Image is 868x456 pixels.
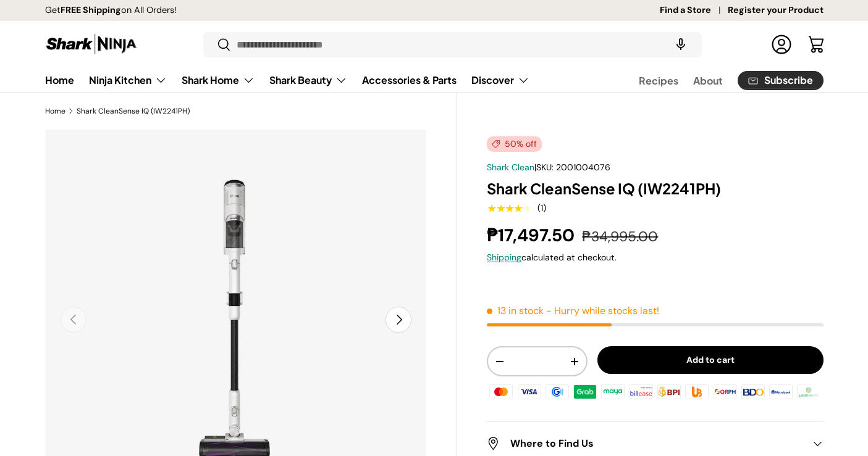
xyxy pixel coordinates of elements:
summary: Ninja Kitchen [82,68,174,93]
img: maya [599,383,626,401]
summary: Discover [464,68,537,93]
a: Recipes [639,68,678,93]
nav: Secondary [609,68,824,93]
speech-search-button: Search by voice [661,31,701,58]
img: Shark Ninja Philippines [45,32,138,56]
a: Shark Home [182,68,255,93]
nav: Breadcrumbs [45,106,458,117]
div: (1) [537,204,546,213]
a: Shark Clean [487,162,534,173]
img: qrph [711,383,738,401]
p: - Hurry while stocks last! [546,304,659,317]
a: Find a Store [660,4,728,17]
a: About [693,68,723,93]
span: SKU: [536,162,554,173]
div: calculated at checkout. [487,251,823,264]
span: 2001004076 [556,162,610,173]
img: grabpay [571,383,599,401]
strong: FREE Shipping [61,4,121,15]
img: landbank [795,383,822,401]
p: Get on All Orders! [45,4,177,17]
a: Register your Product [728,4,824,17]
summary: Shark Beauty [262,68,355,93]
img: bpi [655,383,683,401]
a: Discover [471,68,529,93]
img: master [487,383,515,401]
img: bdo [739,383,767,401]
a: Shark CleanSense IQ (IW2241PH) [77,107,190,115]
span: | [534,162,610,173]
img: gcash [544,383,571,401]
span: 50% off [487,136,542,152]
img: visa [515,383,542,401]
button: Add to cart [597,346,824,374]
a: Shark Beauty [269,68,347,93]
span: ★★★★★ [487,202,531,215]
img: metrobank [767,383,794,401]
a: Home [45,107,65,115]
a: Home [45,68,74,92]
span: Subscribe [764,75,813,85]
h1: Shark CleanSense IQ (IW2241PH) [487,179,823,198]
img: billease [628,383,655,401]
div: 4.0 out of 5.0 stars [487,203,531,214]
nav: Primary [45,68,529,93]
summary: Shark Home [174,68,262,93]
a: Ninja Kitchen [89,68,167,93]
a: Accessories & Parts [362,68,457,92]
a: Shipping [487,252,521,263]
h2: Where to Find Us [487,436,803,451]
span: 13 in stock [487,304,544,317]
strong: ₱17,497.50 [487,224,578,247]
a: Subscribe [738,71,824,90]
s: ₱34,995.00 [582,228,658,246]
img: ubp [683,383,710,401]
